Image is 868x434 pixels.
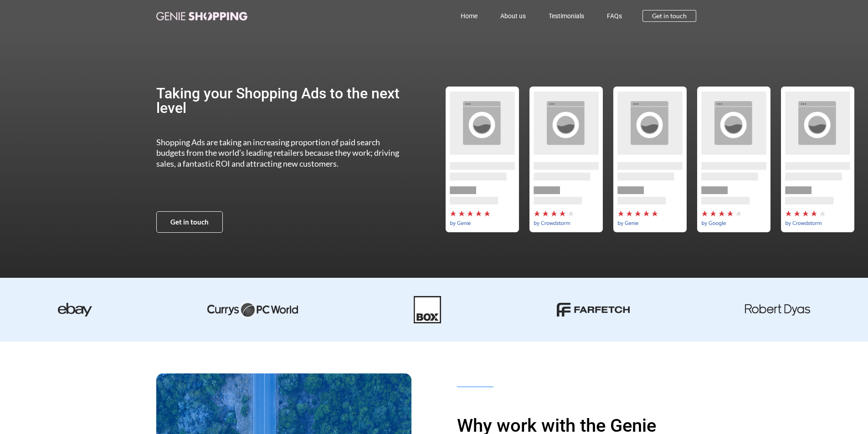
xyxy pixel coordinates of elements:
[170,219,209,225] span: Get in touch
[776,87,859,232] div: by-crowdstorm
[692,87,776,232] div: by-google
[156,86,408,115] h2: Taking your Shopping Ads to the next level
[537,5,596,26] a: Testimonials
[440,87,524,232] div: 1 / 5
[156,137,399,168] span: Shopping Ads are taking an increasing proportion of paid search budgets from the world’s leading ...
[489,5,537,26] a: About us
[692,87,776,232] div: 4 / 5
[608,87,692,232] div: 3 / 5
[745,304,810,316] img: robert dyas
[156,12,247,20] img: genie-shopping-logo
[524,87,608,232] div: by-crowdstorm
[557,303,630,317] img: farfetch-01
[440,87,859,232] div: Slides
[776,87,859,232] div: 5 / 5
[642,10,696,22] a: Get in touch
[608,87,692,232] div: by-genie
[156,211,223,233] a: Get in touch
[414,296,441,323] img: Box-01
[596,5,633,26] a: FAQs
[58,303,92,317] img: ebay-dark
[288,5,634,26] nav: Menu
[524,87,608,232] div: 2 / 5
[449,5,489,26] a: Home
[652,13,687,19] span: Get in touch
[440,87,524,232] div: by-genie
